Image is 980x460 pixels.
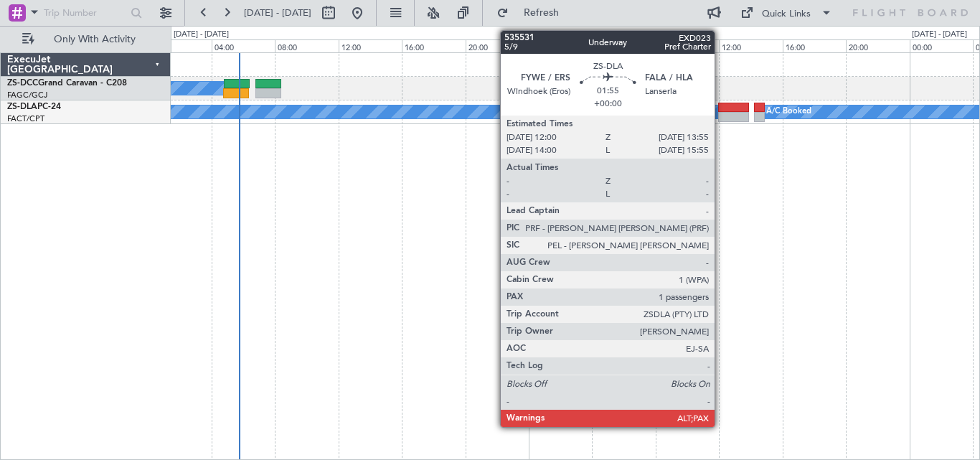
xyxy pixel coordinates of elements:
[44,2,126,24] input: Trip Number
[7,90,47,100] a: FAGC/GCJ
[490,1,576,24] button: Refresh
[7,103,37,111] span: ZS-DLA
[339,39,402,52] div: 12:00
[912,29,967,41] div: [DATE] - [DATE]
[7,79,127,88] a: ZS-DCCGrand Caravan - C208
[7,79,38,88] span: ZS-DCC
[212,39,275,52] div: 04:00
[37,34,151,44] span: Only With Activity
[766,101,811,123] div: A/C Booked
[529,39,592,52] div: 00:00
[592,39,655,52] div: 04:00
[531,29,586,41] div: [DATE] - [DATE]
[762,7,811,22] div: Quick Links
[466,39,529,52] div: 20:00
[244,6,311,19] span: [DATE] - [DATE]
[719,39,782,52] div: 12:00
[7,113,44,124] a: FACT/CPT
[275,39,338,52] div: 08:00
[783,39,846,52] div: 16:00
[148,39,211,52] div: 00:00
[402,39,465,52] div: 16:00
[7,103,61,111] a: ZS-DLAPC-24
[656,39,719,52] div: 08:00
[174,29,229,41] div: [DATE] - [DATE]
[846,39,909,52] div: 20:00
[16,28,156,51] button: Only With Activity
[512,8,572,18] span: Refresh
[733,1,839,24] button: Quick Links
[910,39,973,52] div: 00:00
